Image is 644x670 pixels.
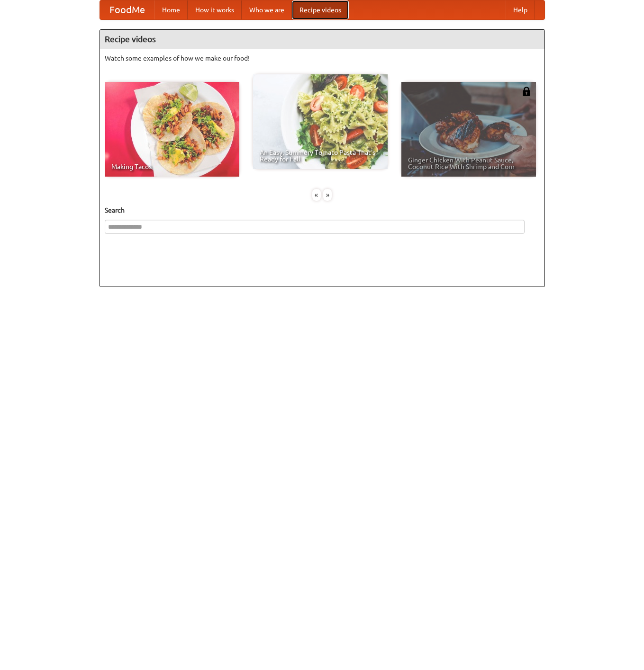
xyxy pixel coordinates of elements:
div: « [312,189,321,201]
a: Making Tacos [105,82,239,177]
p: Watch some examples of how we make our food! [105,54,540,63]
a: FoodMe [100,0,154,19]
a: An Easy, Summery Tomato Pasta That's Ready for Fall [253,74,388,169]
span: An Easy, Summery Tomato Pasta That's Ready for Fall [260,149,381,162]
a: Home [154,0,188,19]
div: » [323,189,332,201]
a: How it works [188,0,242,19]
h5: Search [105,205,540,215]
h4: Recipe videos [100,30,544,49]
span: Making Tacos [111,163,233,170]
img: 483408.png [522,87,531,96]
a: Recipe videos [292,0,349,19]
a: Help [506,0,535,19]
a: Who we are [242,0,292,19]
